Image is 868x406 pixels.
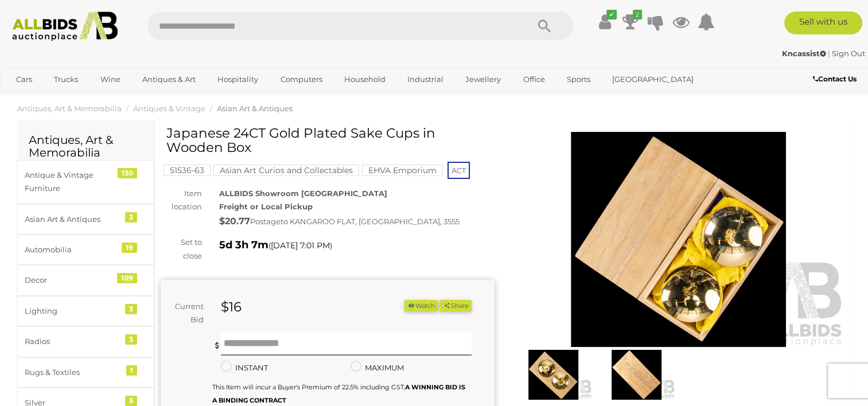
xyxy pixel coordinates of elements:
div: Set to close [152,236,211,263]
a: Decor 109 [17,265,154,295]
a: Jewellery [458,70,508,89]
div: Antique & Vintage Furniture [25,169,119,196]
a: Antique & Vintage Furniture 130 [17,160,154,204]
b: Contact Us [813,75,857,83]
label: MAXIMUM [351,361,404,374]
div: Postage [219,213,495,230]
strong: Kncassist [782,49,826,58]
div: Radios [25,335,119,348]
div: Decor [25,274,119,287]
small: This Item will incur a Buyer's Premium of 22.5% including GST. [212,383,465,404]
a: Antiques & Art [135,70,203,89]
span: to KANGAROO FLAT, [GEOGRAPHIC_DATA], 3555 [281,217,460,226]
a: Kncassist [782,49,828,58]
span: ( ) [268,241,332,250]
span: | [828,49,830,58]
strong: 5d 3h 7m [219,239,268,251]
mark: 51536-63 [164,165,211,176]
a: Trucks [46,70,85,89]
button: Watch [404,300,438,312]
a: Hospitality [210,70,266,89]
div: 109 [117,273,137,283]
div: 3 [125,334,137,345]
a: ✔ [597,11,614,32]
a: Antiques & Vintage [133,104,205,113]
mark: Asian Art Curios and Collectables [213,165,359,176]
a: Asian Art Curios and Collectables [213,166,359,175]
strong: $16 [221,299,242,315]
span: [DATE] 7:01 PM [271,240,330,251]
div: 3 [125,212,137,222]
strong: $20.77 [219,216,250,227]
h2: Antiques, Art & Memorabilia [29,134,143,159]
i: 2 [633,10,642,19]
a: Asian Art & Antiques 3 [17,204,154,235]
img: Japanese 24CT Gold Plated Sake Cups in Wooden Box [598,350,675,400]
img: Japanese 24CT Gold Plated Sake Cups in Wooden Box [515,350,592,400]
a: Lighting 3 [17,296,154,326]
div: 5 [125,396,137,406]
div: 1 [126,365,137,376]
button: Search [516,11,573,40]
a: [GEOGRAPHIC_DATA] [605,70,701,89]
a: Wine [93,70,128,89]
i: ✔ [606,10,617,19]
div: Rugs & Textiles [25,366,119,379]
strong: Freight or Local Pickup [219,202,313,211]
a: Sports [559,70,598,89]
a: Antiques, Art & Memorabilia [17,104,122,113]
a: Radios 3 [17,326,154,357]
h1: Japanese 24CT Gold Plated Sake Cups in Wooden Box [166,126,492,155]
button: Share [439,300,471,312]
a: Rugs & Textiles 1 [17,357,154,388]
div: Lighting [25,304,119,318]
a: Industrial [400,70,451,89]
a: Sign Out [832,49,865,58]
mark: EHVA Emporium [362,165,443,176]
div: 19 [122,243,137,253]
a: Office [516,70,552,89]
span: ACT [447,162,470,179]
img: Allbids.com.au [6,11,123,41]
a: 2 [622,11,639,32]
div: Asian Art & Antiques [25,213,119,226]
strong: ALLBIDS Showroom [GEOGRAPHIC_DATA] [219,189,387,198]
div: Item location [152,187,211,214]
a: Asian Art & Antiques [217,104,293,113]
a: Cars [9,70,40,89]
div: 3 [125,304,137,314]
a: Contact Us [813,73,859,85]
li: Watch this item [404,300,438,312]
a: Automobilia 19 [17,235,154,265]
a: Computers [273,70,329,89]
div: Automobilia [25,243,119,256]
label: INSTANT [221,361,268,374]
a: Sell with us [784,11,862,34]
div: Current Bid [161,300,212,327]
a: EHVA Emporium [362,166,443,175]
div: 130 [118,168,137,178]
img: Japanese 24CT Gold Plated Sake Cups in Wooden Box [512,132,846,347]
a: Household [337,70,393,89]
a: 51536-63 [164,166,211,175]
